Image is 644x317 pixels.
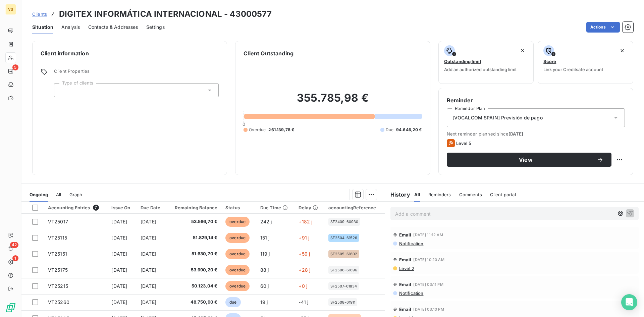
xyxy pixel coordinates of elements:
[260,235,270,241] span: 151 j
[244,49,293,57] h6: Client Outstanding
[32,11,47,17] span: Clients
[330,268,358,272] span: SF2506-61696
[260,205,291,210] div: Due Time
[386,127,393,133] span: Due
[48,219,68,224] span: VT25017
[225,265,250,275] span: overdue
[225,233,250,243] span: overdue
[428,192,451,197] span: Reminders
[413,233,443,237] span: [DATE] 11:12 AM
[444,67,517,72] span: Add an authorized outstanding limit
[59,8,272,20] h3: DIGITEX INFORMÁTICA INTERNACIONAL - 43000577
[413,258,444,262] span: [DATE] 10:20 AM
[12,64,18,70] span: 5
[141,283,156,289] span: [DATE]
[171,267,218,273] span: 53.990,20 €
[171,251,218,257] span: 51.630,70 €
[111,267,127,273] span: [DATE]
[438,41,534,84] button: Outstanding limitAdd an authorized outstanding limit
[299,251,310,257] span: +59 j
[399,282,412,287] span: Email
[413,282,443,286] span: [DATE] 03:11 PM
[225,217,250,227] span: overdue
[299,267,310,273] span: +28 j
[447,96,625,104] h6: Reminder
[447,131,625,137] span: Next reminder planned since
[141,205,163,210] div: Due Date
[141,299,156,305] span: [DATE]
[48,267,68,273] span: VT25175
[586,22,620,33] button: Actions
[328,205,381,210] div: accountingReference
[10,242,18,248] span: 42
[48,283,68,289] span: VT25215
[48,205,104,211] div: Accounting Entries
[93,205,99,211] span: 7
[61,24,80,31] span: Analysis
[330,284,357,288] span: SF2507-61834
[225,205,252,210] div: Status
[111,205,132,210] div: Issue On
[5,4,16,15] div: VS
[171,205,218,210] div: Remaining Balance
[398,266,414,271] span: Level 2
[385,191,410,199] h6: History
[243,121,245,127] span: 0
[54,68,219,78] span: Client Properties
[111,219,127,224] span: [DATE]
[399,307,412,312] span: Email
[41,49,219,57] h6: Client information
[171,283,218,289] span: 50.123,04 €
[459,192,482,197] span: Comments
[452,114,543,121] span: [VOCALCOM SPAIN] Previsión de pago
[225,281,250,291] span: overdue
[12,255,18,261] span: 1
[249,127,266,133] span: Overdue
[32,11,47,17] a: Clients
[398,241,424,246] span: Notification
[260,251,270,257] span: 119 j
[444,59,481,64] span: Outstanding limit
[56,192,61,197] span: All
[399,232,412,237] span: Email
[60,87,65,93] input: Add a tag
[538,41,633,84] button: ScoreLink your Creditsafe account
[141,251,156,257] span: [DATE]
[621,294,637,310] div: Open Intercom Messenger
[171,218,218,225] span: 53.566,70 €
[111,251,127,257] span: [DATE]
[5,302,16,313] img: Logo LeanPay
[111,283,127,289] span: [DATE]
[171,234,218,241] span: 51.829,14 €
[398,290,424,296] span: Notification
[141,219,156,224] span: [DATE]
[299,235,309,241] span: +91 j
[111,235,127,241] span: [DATE]
[543,59,556,64] span: Score
[330,236,358,240] span: SF2504-61526
[48,299,69,305] span: VT25260
[330,300,356,304] span: SF2508-61911
[299,205,320,210] div: Delay
[330,252,358,256] span: SF2505-61602
[260,299,268,305] span: 19 j
[141,235,156,241] span: [DATE]
[225,297,240,307] span: due
[396,127,422,133] span: 94.646,20 €
[69,192,83,197] span: Graph
[260,267,269,273] span: 88 j
[543,67,603,72] span: Link your Creditsafe account
[299,219,312,224] span: +182 j
[399,257,412,262] span: Email
[456,141,471,146] span: Level 5
[299,283,307,289] span: +0 j
[490,192,516,197] span: Client portal
[48,251,67,257] span: VT25151
[268,127,294,133] span: 261.139,78 €
[260,219,272,224] span: 242 j
[414,192,420,197] span: All
[32,24,53,31] span: Situation
[48,235,67,241] span: VT25115
[146,24,165,31] span: Settings
[225,249,250,259] span: overdue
